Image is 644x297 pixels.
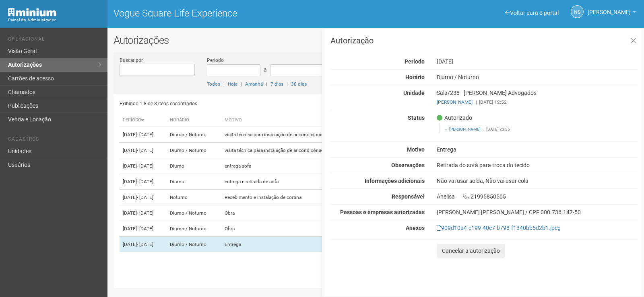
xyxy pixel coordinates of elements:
td: [DATE] [120,158,167,174]
span: - [DATE] [137,147,153,153]
strong: Observações [391,162,425,168]
strong: Unidade [403,90,425,96]
span: | [476,99,477,105]
div: Entrega [431,146,644,153]
td: Diurno / Noturno [167,221,221,237]
span: - [DATE] [137,179,153,184]
a: Todos [207,81,220,87]
td: Entrega [221,237,361,252]
td: Noturno [167,190,221,205]
span: | [483,127,484,131]
strong: Status [408,115,425,121]
div: Não vai usar solda, Não vai usar cola [431,177,644,184]
span: Nicolle Silva [588,1,631,15]
td: [DATE] [120,221,167,237]
th: Motivo [221,114,361,127]
div: Anelisa 21995850505 [431,193,644,200]
span: Autorizado [437,114,472,121]
a: Hoje [228,81,237,87]
td: entrega e retirada de sofa [221,174,361,190]
span: - [DATE] [137,195,153,200]
a: [PERSON_NAME] [437,99,473,105]
td: visita técnica para instalação de ar condicionado [221,127,361,143]
span: - [DATE] [137,210,153,216]
div: [DATE] 12:52 [437,98,638,106]
div: Sala/238 - [PERSON_NAME] Advogados [431,89,644,106]
td: [DATE] [120,237,167,252]
label: Buscar por [120,57,143,64]
th: Período [120,114,167,127]
td: [DATE] [120,205,167,221]
td: Diurno [167,174,221,190]
td: Diurno [167,158,221,174]
a: 909d10a4-e199-40e7-b798-f1340bb5d2b1.jpeg [437,225,561,231]
td: [DATE] [120,174,167,190]
span: | [223,81,225,87]
span: a [264,66,267,73]
span: | [287,81,288,87]
a: 30 dias [291,81,307,87]
div: [DATE] [431,58,644,65]
label: Período [207,57,224,64]
td: Recebimento e instalação de cortina [221,190,361,205]
strong: Período [405,58,425,65]
div: Painel do Administrador [8,16,101,24]
strong: Pessoas e empresas autorizadas [340,209,425,215]
div: Diurno / Noturno [431,74,644,81]
td: Obra [221,221,361,237]
td: [DATE] [120,190,167,205]
td: entrega sofa [221,158,361,174]
a: Amanhã [245,81,263,87]
span: - [DATE] [137,242,153,247]
td: Obra [221,205,361,221]
span: | [266,81,267,87]
td: Diurno / Noturno [167,127,221,143]
strong: Horário [405,74,425,80]
strong: Motivo [407,146,425,153]
span: - [DATE] [137,226,153,231]
img: Minium [8,8,56,16]
div: Exibindo 1-8 de 8 itens encontrados [120,98,373,110]
div: [PERSON_NAME] [PERSON_NAME] / CPF 000.736.147-50 [437,209,638,216]
h1: Vogue Square Life Experience [114,8,370,18]
strong: Informações adicionais [365,178,425,184]
a: [PERSON_NAME] [449,127,481,131]
button: Cancelar a autorização [437,244,505,258]
a: 7 dias [270,81,283,87]
span: - [DATE] [137,163,153,169]
strong: Anexos [406,225,425,231]
li: Cadastros [8,136,101,145]
td: Diurno / Noturno [167,205,221,221]
td: Diurno / Noturno [167,143,221,158]
span: - [DATE] [137,132,153,137]
a: NS [571,5,584,18]
strong: Responsável [392,193,425,200]
h3: Autorização [330,37,638,45]
h2: Autorizações [114,34,638,46]
a: Voltar para o portal [505,10,559,16]
li: Operacional [8,36,101,45]
footer: [DATE] 23:35 [444,127,633,132]
td: visita técnica para instalação de ar condiconado [221,143,361,158]
td: Diurno / Noturno [167,237,221,252]
th: Horário [167,114,221,127]
td: [DATE] [120,127,167,143]
span: | [241,81,242,87]
td: [DATE] [120,143,167,158]
a: [PERSON_NAME] [588,10,636,16]
div: Retirada do sofá para troca do tecido [431,162,644,169]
